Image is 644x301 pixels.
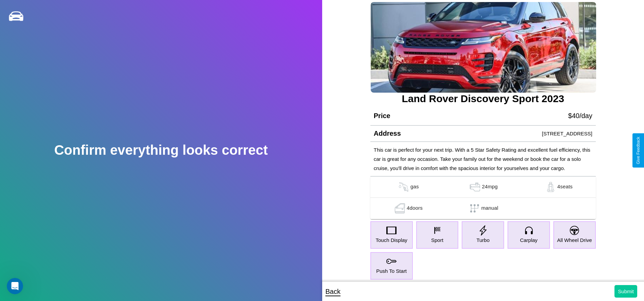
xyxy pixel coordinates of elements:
[468,182,482,192] img: gas
[397,182,410,192] img: gas
[614,285,637,298] button: Submit
[54,143,268,158] h2: Confirm everything looks correct
[481,203,498,213] p: manual
[393,203,407,213] img: gas
[482,182,498,192] p: 24 mpg
[370,93,596,105] h3: Land Rover Discovery Sport 2023
[520,236,538,245] p: Carplay
[374,130,401,137] h4: Address
[476,236,490,245] p: Turbo
[374,112,390,120] h4: Price
[375,236,407,245] p: Touch Display
[376,266,407,276] p: Push To Start
[407,203,423,213] p: 4 doors
[431,236,443,245] p: Sport
[557,236,592,245] p: All Wheel Drive
[326,285,341,298] p: Back
[544,182,557,192] img: gas
[568,110,592,122] p: $ 40 /day
[636,137,641,164] div: Give Feedback
[557,182,573,192] p: 4 seats
[542,129,592,138] p: [STREET_ADDRESS]
[374,145,592,173] p: This car is perfect for your next trip. With a 5 Star Safety Rating and excellent fuel efficiency...
[410,182,419,192] p: gas
[370,176,596,219] table: simple table
[7,278,23,294] iframe: Intercom live chat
